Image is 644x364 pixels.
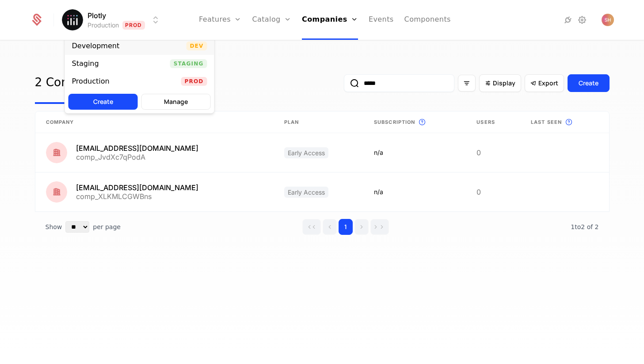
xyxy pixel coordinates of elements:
[69,94,138,110] button: Create
[141,94,211,110] button: Manage
[72,78,110,85] div: Production
[72,60,99,67] div: Staging
[181,77,207,86] span: Prod
[65,33,215,114] div: Select environment
[186,42,207,50] span: Dev
[170,59,207,68] span: Staging
[72,42,120,50] div: Development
